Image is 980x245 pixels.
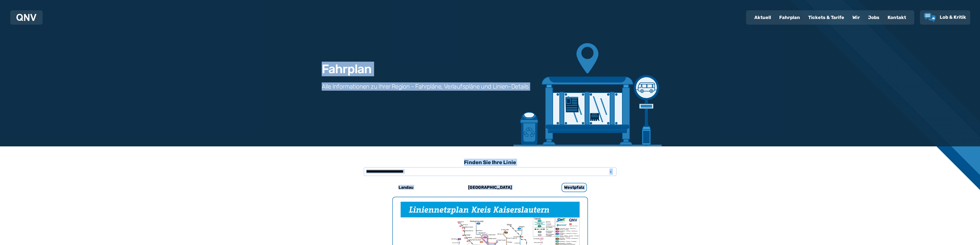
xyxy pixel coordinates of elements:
h6: Landau [396,183,415,192]
h3: Alle Informationen zu Ihrer Region - Fahrpläne, Verlaufspläne und Linien-Details [322,82,529,91]
a: Aktuell [750,11,775,24]
img: QNV Logo [16,14,36,21]
h1: Fahrplan [322,63,372,75]
a: [GEOGRAPHIC_DATA] [456,181,524,194]
span: x [607,168,614,175]
a: Lob & Kritik [924,13,966,22]
span: Lob & Kritik [940,14,966,20]
a: Fahrplan [775,11,804,24]
a: Wir [848,11,864,24]
h6: [GEOGRAPHIC_DATA] [466,183,514,192]
a: Landau [372,181,440,194]
h3: Finden Sie Ihre Linie [364,157,616,168]
a: Kontakt [883,11,910,24]
a: Tickets & Tarife [804,11,848,24]
a: QNV Logo [16,12,36,23]
h6: Westpfalz [562,183,587,192]
a: Westpfalz [540,181,608,194]
a: Jobs [864,11,883,24]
